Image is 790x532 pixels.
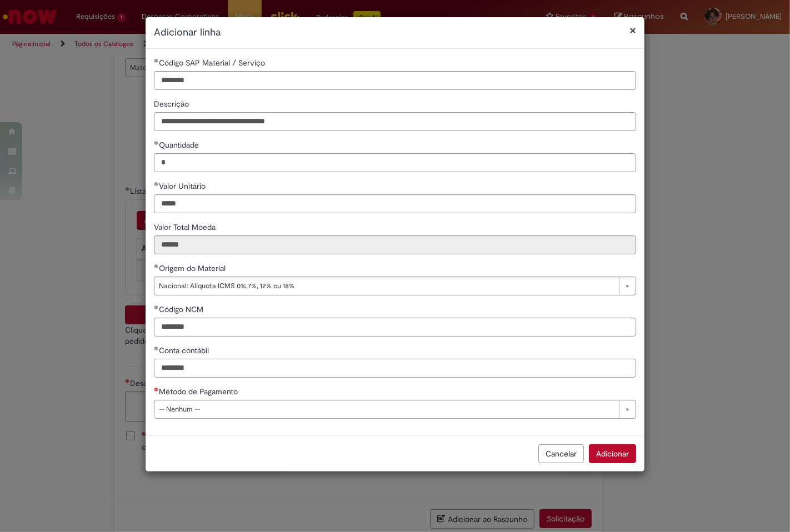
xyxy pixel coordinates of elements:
[154,264,159,268] span: Obrigatório Preenchido
[159,140,201,150] span: Quantidade
[159,58,267,68] span: Código SAP Material / Serviço
[154,359,636,378] input: Conta contábil
[159,263,228,273] span: Origem do Material
[154,182,159,186] span: Obrigatório Preenchido
[154,235,636,254] input: Valor Total Moeda
[589,444,636,463] button: Adicionar
[159,345,211,355] span: Conta contábil
[159,181,208,191] span: Valor Unitário
[154,222,218,232] span: Somente leitura - Valor Total Moeda
[159,304,206,314] span: Código NCM
[154,305,159,309] span: Obrigatório Preenchido
[159,400,613,418] span: -- Nenhum --
[154,71,636,90] input: Código SAP Material / Serviço
[154,140,159,145] span: Obrigatório Preenchido
[538,444,584,463] button: Cancelar
[154,194,636,213] input: Valor Unitário
[154,346,159,350] span: Obrigatório Preenchido
[154,99,191,109] span: Descrição
[154,112,636,131] input: Descrição
[154,58,159,63] span: Obrigatório Preenchido
[154,318,636,337] input: Código NCM
[154,153,636,172] input: Quantidade
[159,277,613,295] span: Nacional: Alíquota ICMS 0%,7%, 12% ou 18%
[154,26,636,40] h2: Adicionar linha
[629,24,636,36] button: Fechar modal
[154,387,159,392] span: Necessários
[159,387,240,397] span: Método de Pagamento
